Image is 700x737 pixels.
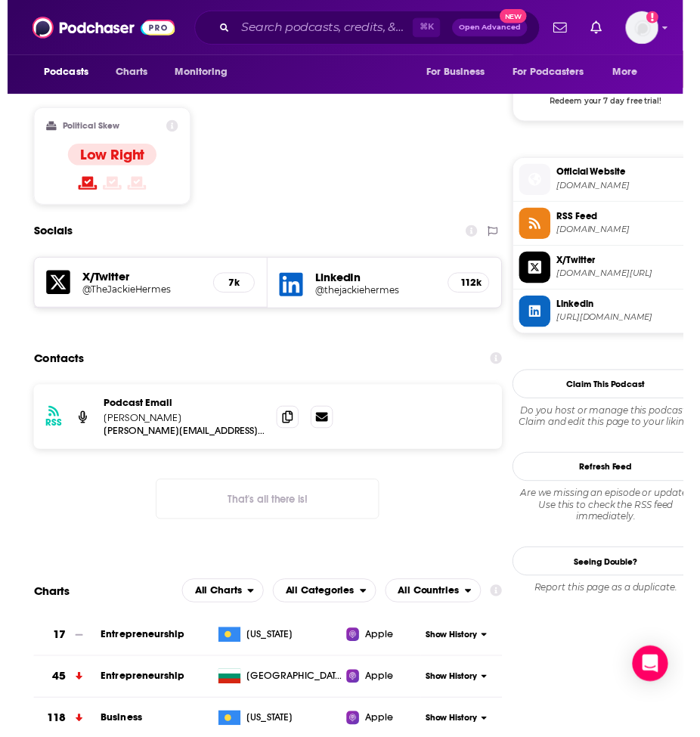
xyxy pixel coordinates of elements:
a: 17 [26,624,94,665]
a: 45 [26,666,94,708]
img: User Profile [627,11,661,45]
h5: 112k [460,280,476,293]
a: Apple [344,679,420,694]
span: Official Website [557,168,695,181]
span: feeds.captivate.fm [557,228,695,239]
span: All Countries [396,594,458,605]
span: jackiehermes.com [557,183,695,194]
button: Open AdvancedNew [451,19,528,37]
span: New [500,9,527,23]
button: Show History [420,638,491,651]
span: Palau [243,636,290,652]
span: twitter.com/TheJackieHermes [557,272,695,283]
h3: 45 [45,678,59,695]
span: For Business [425,63,485,84]
p: [PERSON_NAME][EMAIL_ADDRESS][DOMAIN_NAME] [98,431,261,444]
div: Open Intercom Messenger [634,655,671,692]
span: Apple [363,636,392,652]
button: Show History [420,723,491,735]
h5: @TheJackieHermes [76,288,184,299]
a: Official Website[DOMAIN_NAME] [519,166,695,198]
a: X/Twitter[DOMAIN_NAME][URL] [519,255,695,287]
a: Entrepreneurship [94,680,179,692]
img: Podchaser - Follow, Share and Rate Podcasts [25,14,170,42]
a: Show notifications dropdown [586,15,609,41]
button: open menu [414,59,503,88]
h2: Socials [26,220,66,249]
button: open menu [177,587,260,612]
span: Logged in as Society22 [627,11,661,45]
div: Search podcasts, credits, & more... [190,11,540,45]
button: open menu [269,587,374,612]
a: @TheJackieHermes [76,288,197,299]
span: Show History [424,638,476,651]
button: Show profile menu [627,11,661,45]
span: Apple [363,679,392,694]
a: [GEOGRAPHIC_DATA] [208,679,344,694]
button: Nothing here. [150,486,377,527]
a: Apple [344,721,420,736]
span: Open Advanced [458,24,521,32]
span: Monitoring [169,63,223,84]
h3: RSS [39,423,55,435]
span: More [615,63,640,84]
button: open menu [383,587,481,612]
span: Palau [243,721,290,736]
span: Show History [424,680,476,693]
svg: Add a profile image [649,11,661,23]
a: [US_STATE] [208,636,344,652]
h5: @thejackiehermes [312,289,421,300]
a: Business [94,722,136,735]
button: open menu [159,59,243,88]
h2: Countries [383,587,481,612]
button: open menu [26,59,101,88]
p: [PERSON_NAME] [98,418,261,431]
span: All Categories [282,594,352,605]
span: Podcasts [37,63,82,84]
span: https://www.linkedin.com/in/thejackiehermes [557,317,695,328]
h2: Charts [26,593,63,607]
h2: Political Skew [56,122,113,133]
input: Search podcasts, credits, & more... [231,16,411,40]
h4: Low Right [73,147,139,166]
h5: LinkedIn [312,274,434,289]
h5: 7k [221,280,238,293]
a: RSS Feed[DOMAIN_NAME] [519,211,695,243]
span: RSS Feed [557,212,695,226]
a: @thejackiehermes [312,289,434,300]
a: [US_STATE] [208,721,344,736]
span: X/Twitter [557,257,695,271]
span: Show History [424,723,476,735]
span: Apple [363,721,392,736]
button: open menu [503,59,607,88]
span: For Podcasters [513,63,585,84]
span: ⌘ K [411,18,439,38]
p: Podcast Email [98,402,261,415]
a: Charts [100,59,151,88]
h2: Platforms [177,587,260,612]
span: Linkedin [557,302,695,315]
h5: X/Twitter [76,274,197,288]
h2: Categories [269,587,374,612]
a: Entrepreneurship [94,637,179,650]
a: Apple [344,636,420,652]
a: Show notifications dropdown [548,15,574,41]
h3: 17 [46,636,59,653]
span: Bulgaria [243,679,341,694]
a: Linkedin[URL][DOMAIN_NAME] [519,300,695,332]
span: All Charts [190,594,237,605]
span: Charts [110,63,142,84]
button: open menu [604,59,659,88]
button: Show History [420,680,491,693]
h2: Contacts [26,349,77,378]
